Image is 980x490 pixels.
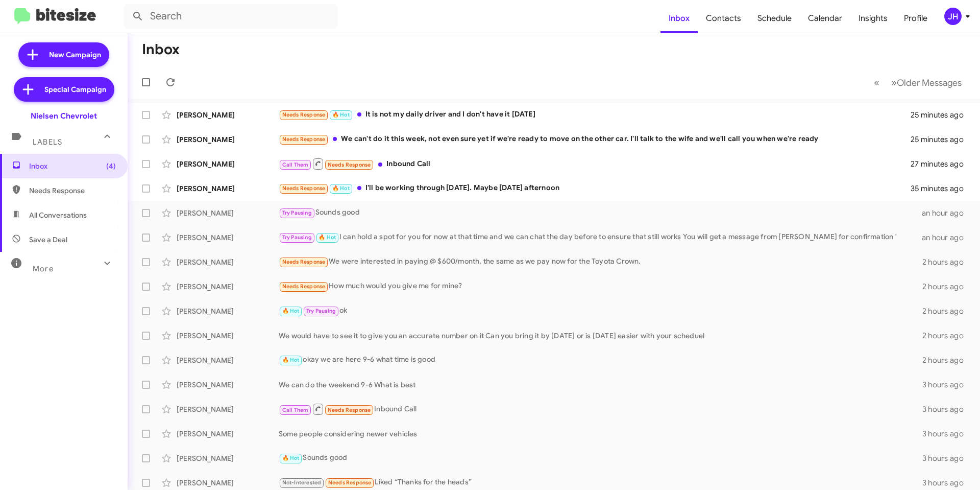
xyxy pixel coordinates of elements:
[177,257,279,267] div: [PERSON_NAME]
[177,380,279,390] div: [PERSON_NAME]
[282,185,326,192] span: Needs Response
[944,8,962,25] div: JH
[279,354,922,366] div: okay we are here 9-6 what time is good
[922,355,972,365] div: 2 hours ago
[177,355,279,365] div: [PERSON_NAME]
[279,207,922,219] div: Sounds good
[282,283,326,290] span: Needs Response
[177,159,279,169] div: [PERSON_NAME]
[922,478,972,488] div: 3 hours ago
[891,76,897,89] span: »
[279,133,911,145] div: We can't do it this week, not even sure yet if we're ready to move on the other car. I'll talk to...
[177,478,279,488] div: [PERSON_NAME]
[177,282,279,292] div: [PERSON_NAME]
[282,209,312,216] span: Try Pausing
[922,404,972,414] div: 3 hours ago
[282,136,326,143] span: Needs Response
[318,234,336,241] span: 🔥 Hot
[14,77,114,102] a: Special Campaign
[698,4,749,33] a: Contacts
[332,111,350,118] span: 🔥 Hot
[282,234,312,241] span: Try Pausing
[749,4,800,33] a: Schedule
[279,429,922,439] div: Some people considering newer vehicles
[177,429,279,439] div: [PERSON_NAME]
[911,183,972,194] div: 35 minutes ago
[177,453,279,463] div: [PERSON_NAME]
[922,429,972,439] div: 3 hours ago
[177,134,279,145] div: [PERSON_NAME]
[279,182,911,194] div: I'll be working through [DATE]. Maybe [DATE] afternoon
[850,4,896,33] span: Insights
[922,306,972,316] div: 2 hours ago
[124,4,338,29] input: Search
[922,282,972,292] div: 2 hours ago
[177,208,279,218] div: [PERSON_NAME]
[282,161,309,168] span: Call Them
[911,110,972,120] div: 25 minutes ago
[177,110,279,120] div: [PERSON_NAME]
[29,235,67,245] span: Save a Deal
[177,306,279,316] div: [PERSON_NAME]
[922,208,972,218] div: an hour ago
[922,257,972,267] div: 2 hours ago
[282,111,326,118] span: Needs Response
[922,331,972,341] div: 2 hours ago
[874,76,879,89] span: «
[279,109,911,121] div: It is not my daily driver and I don't have it [DATE]
[177,404,279,414] div: [PERSON_NAME]
[922,380,972,390] div: 3 hours ago
[177,232,279,243] div: [PERSON_NAME]
[885,72,968,93] button: Next
[922,232,972,243] div: an hour ago
[279,305,922,317] div: ok
[282,308,300,314] span: 🔥 Hot
[142,41,180,58] h1: Inbox
[29,210,87,220] span: All Conversations
[282,455,300,461] span: 🔥 Hot
[800,4,850,33] a: Calendar
[911,159,972,169] div: 27 minutes ago
[106,161,116,171] span: (4)
[279,331,922,341] div: We would have to see it to give you an accurate number on it Can you bring it by [DATE] or is [DA...
[328,407,371,413] span: Needs Response
[44,84,106,95] span: Special Campaign
[306,308,336,314] span: Try Pausing
[660,4,698,33] a: Inbox
[29,185,116,196] span: Needs Response
[279,281,922,292] div: How much would you give me for mine?
[49,50,101,60] span: New Campaign
[332,185,350,192] span: 🔥 Hot
[936,8,969,25] button: JH
[922,453,972,463] div: 3 hours ago
[279,477,922,488] div: Liked “Thanks for the heads”
[282,259,326,265] span: Needs Response
[177,183,279,194] div: [PERSON_NAME]
[897,77,962,88] span: Older Messages
[282,357,300,363] span: 🔥 Hot
[896,4,936,33] a: Profile
[177,331,279,341] div: [PERSON_NAME]
[18,42,109,67] a: New Campaign
[279,231,922,243] div: I can hold a spot for you for now at that time and we can chat the day before to ensure that stil...
[31,111,97,121] div: Nielsen Chevrolet
[328,479,372,486] span: Needs Response
[279,403,922,415] div: Inbound Call
[868,72,886,93] button: Previous
[29,161,116,171] span: Inbox
[279,380,922,390] div: We can do the weekend 9-6 What is best
[33,137,62,147] span: Labels
[279,157,911,170] div: Inbound Call
[911,134,972,145] div: 25 minutes ago
[279,256,922,268] div: We were interested in paying @ $600/month, the same as we pay now for the Toyota Crown.
[868,72,968,93] nav: Page navigation example
[282,407,309,413] span: Call Them
[33,264,54,273] span: More
[282,479,322,486] span: Not-Interested
[328,161,371,168] span: Needs Response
